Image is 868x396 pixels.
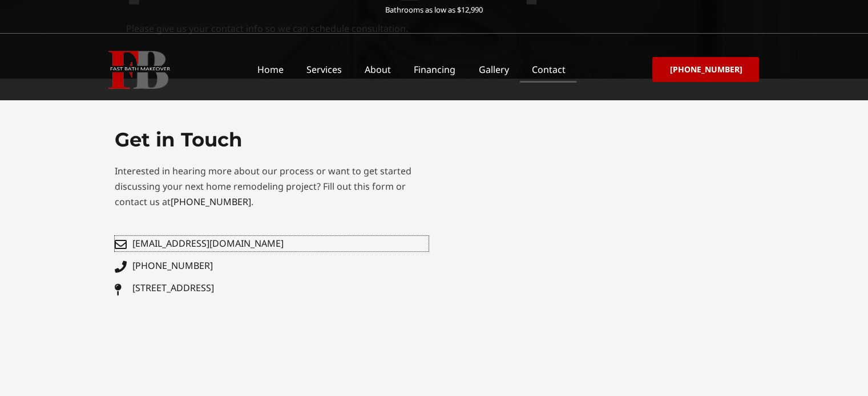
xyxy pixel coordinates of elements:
a: Financing [402,56,467,83]
a: Gallery [467,56,520,83]
a: Contact [520,56,576,83]
span: [STREET_ADDRESS] [130,280,214,296]
a: [PHONE_NUMBER] [171,195,251,208]
img: Fast Bath Makeover icon [108,51,170,89]
a: Home [246,56,295,83]
a: [EMAIL_ADDRESS][DOMAIN_NAME] [115,236,429,251]
span: [EMAIL_ADDRESS][DOMAIN_NAME] [130,236,284,251]
a: [PHONE_NUMBER] [652,57,759,82]
a: [PHONE_NUMBER] [115,258,429,273]
span: [PHONE_NUMBER] [130,258,213,273]
a: [STREET_ADDRESS] [115,280,429,296]
h2: Get in Touch [115,127,429,152]
a: About [353,56,402,83]
p: Interested in hearing more about our process or want to get started discussing your next home rem... [115,164,429,210]
span: [PHONE_NUMBER] [669,66,742,74]
a: Services [295,56,353,83]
